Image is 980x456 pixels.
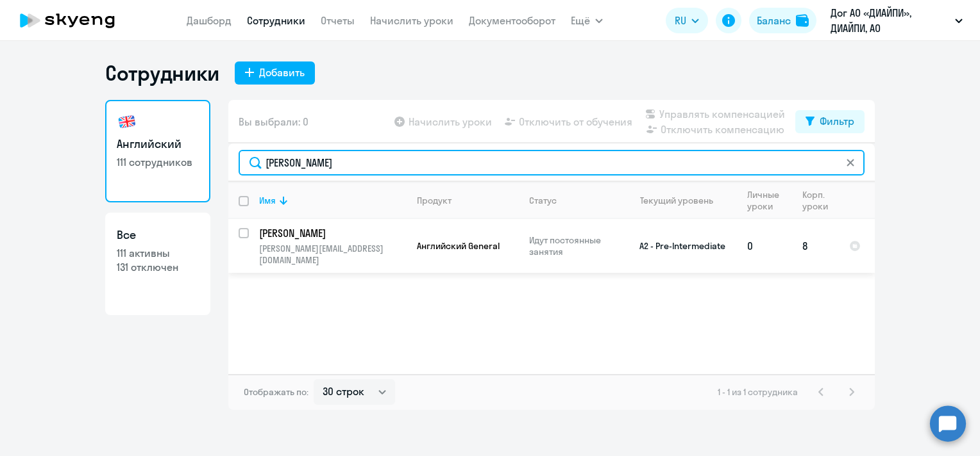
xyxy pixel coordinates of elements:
h3: Все [117,227,199,243]
span: 1 - 1 из 1 сотрудника [718,386,798,398]
a: Документооборот [469,14,555,27]
p: 111 активны [117,246,199,260]
div: Статус [529,195,617,206]
span: Отображать по: [244,386,308,398]
a: [PERSON_NAME] [259,226,406,240]
td: A2 - Pre-Intermediate [618,219,737,273]
button: Дог АО «ДИАЙПИ», ДИАЙПИ, АО [824,5,969,36]
button: Ещё [571,8,603,33]
button: Фильтр [795,110,865,133]
a: Английский111 сотрудников [105,100,210,202]
div: Продукт [417,195,518,206]
p: [PERSON_NAME] [259,226,404,240]
div: Фильтр [820,113,854,129]
div: Текущий уровень [628,195,736,206]
div: Статус [529,195,557,206]
img: english [117,111,137,132]
div: Корп. уроки [802,189,838,212]
h1: Сотрудники [105,60,219,86]
div: Личные уроки [747,189,783,212]
span: Вы выбрали: 0 [239,114,308,129]
button: Балансbalance [749,8,816,33]
a: Все111 активны131 отключен [105,213,210,315]
p: 111 сотрудников [117,155,199,169]
input: Поиск по имени, email, продукту или статусу [239,150,865,175]
span: RU [675,13,686,28]
a: Сотрудники [247,14,305,27]
p: Идут постоянные занятия [529,234,617,257]
span: Английский General [417,240,500,252]
button: RU [666,8,708,33]
p: [PERSON_NAME][EMAIL_ADDRESS][DOMAIN_NAME] [259,243,406,266]
img: balance [796,14,809,27]
div: Корп. уроки [802,189,830,212]
td: 0 [737,219,792,273]
a: Начислить уроки [370,14,453,27]
h3: Английский [117,136,199,152]
button: Добавить [235,61,315,85]
p: 131 отключен [117,260,199,274]
a: Отчеты [321,14,355,27]
div: Текущий уровень [640,195,713,206]
div: Имя [259,195,276,206]
div: Имя [259,195,406,206]
div: Баланс [757,13,791,28]
td: 8 [792,219,839,273]
div: Добавить [259,65,305,80]
a: Дашборд [187,14,232,27]
div: Продукт [417,195,452,206]
p: Дог АО «ДИАЙПИ», ДИАЙПИ, АО [831,5,950,36]
span: Ещё [571,13,590,28]
div: Личные уроки [747,189,791,212]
